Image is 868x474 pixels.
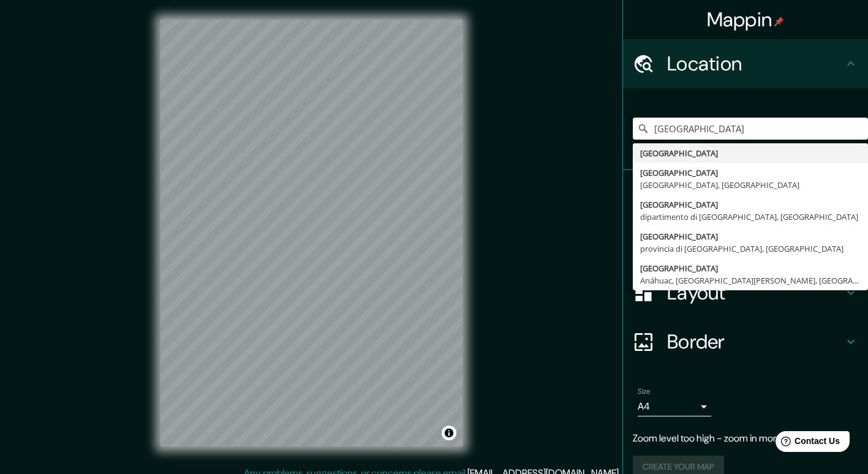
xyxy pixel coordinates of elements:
h4: Location [667,51,843,76]
h4: Layout [667,280,843,305]
h4: Border [667,329,843,354]
div: [GEOGRAPHIC_DATA] [640,262,861,274]
div: Anáhuac, [GEOGRAPHIC_DATA][PERSON_NAME], [GEOGRAPHIC_DATA] [640,274,861,287]
iframe: Help widget launcher [759,426,855,461]
button: Toggle attribution [442,426,456,440]
canvas: Map [160,20,462,446]
input: Pick your city or area [633,118,868,140]
div: provincia di [GEOGRAPHIC_DATA], [GEOGRAPHIC_DATA] [640,243,861,255]
div: Pins [623,170,868,219]
div: [GEOGRAPHIC_DATA] [640,230,861,243]
div: Style [623,219,868,268]
div: dipartimento di [GEOGRAPHIC_DATA], [GEOGRAPHIC_DATA] [640,211,861,223]
div: Layout [623,268,868,317]
div: [GEOGRAPHIC_DATA] [640,147,861,159]
div: [GEOGRAPHIC_DATA] [640,198,861,211]
h4: Mappin [707,7,785,32]
div: [GEOGRAPHIC_DATA] [640,167,861,179]
div: Border [623,317,868,366]
label: Size [638,386,651,397]
img: pin-icon.png [774,17,784,26]
p: Zoom level too high - zoom in more [633,431,858,446]
div: [GEOGRAPHIC_DATA], [GEOGRAPHIC_DATA] [640,179,861,191]
div: Location [623,39,868,88]
div: A4 [638,397,711,416]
